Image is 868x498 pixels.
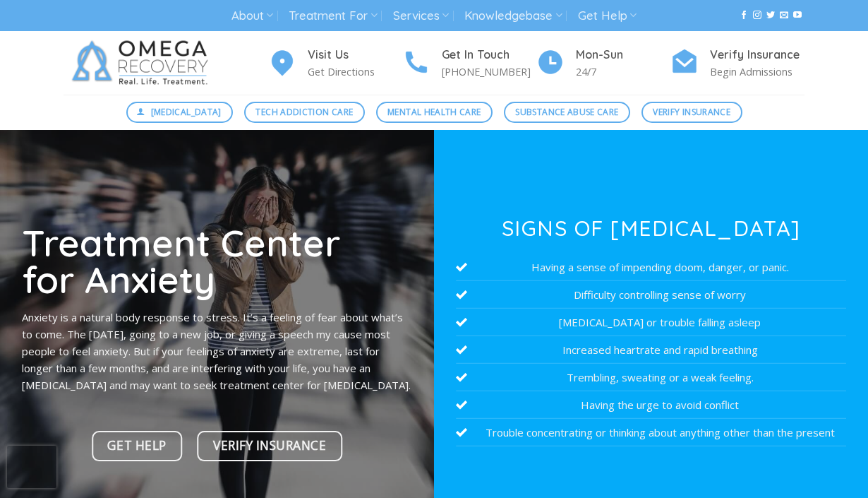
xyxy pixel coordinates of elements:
a: Services [393,3,449,29]
a: [MEDICAL_DATA] [126,102,234,123]
a: Mental Health Care [376,102,493,123]
li: Difficulty controlling sense of worry [456,281,847,309]
h4: Verify Insurance [710,46,804,64]
li: Having the urge to avoid conflict [456,391,847,419]
span: Verify Insurance [213,436,326,456]
span: Substance Abuse Care [515,105,618,119]
a: Visit Us Get Directions [268,46,402,81]
li: Trouble concentrating or thinking about anything other than the present [456,419,847,446]
p: Begin Admissions [710,64,804,80]
span: Tech Addiction Care [255,105,353,119]
li: Increased heartrate and rapid breathing [456,336,847,364]
a: Get Help [92,431,183,461]
a: Treatment For [289,3,377,29]
img: Omega Recovery [64,31,222,95]
a: About [231,3,273,29]
h3: Signs of [MEDICAL_DATA] [456,218,847,239]
a: Get In Touch [PHONE_NUMBER] [402,46,536,81]
a: Tech Addiction Care [244,102,365,123]
li: [MEDICAL_DATA] or trouble falling asleep [456,309,847,336]
a: Verify Insurance [198,431,343,461]
a: Send us an email [780,11,788,20]
a: Verify Insurance Begin Admissions [670,46,804,81]
a: Substance Abuse Care [504,102,630,123]
span: [MEDICAL_DATA] [151,105,222,119]
h4: Visit Us [308,46,402,64]
a: Knowledgebase [464,3,562,29]
h4: Mon-Sun [576,46,670,64]
a: Follow on Instagram [753,11,761,20]
p: 24/7 [576,64,670,80]
a: Follow on Facebook [740,11,748,20]
a: Follow on YouTube [793,11,802,20]
iframe: reCAPTCHA [7,446,56,488]
p: Get Directions [308,64,402,80]
a: Get Help [578,3,637,29]
a: Follow on Twitter [766,11,775,20]
li: Trembling, sweating or a weak feeling. [456,364,847,391]
li: Having a sense of impending doom, danger, or panic. [456,254,847,281]
a: Verify Insurance [641,102,742,123]
h1: Treatment Center for Anxiety [22,224,413,298]
span: Verify Insurance [653,105,730,119]
span: Mental Health Care [387,105,481,119]
p: Anxiety is a natural body response to stress. It’s a feeling of fear about what’s to come. The [D... [22,309,413,393]
h4: Get In Touch [442,46,536,64]
span: Get Help [107,436,166,456]
p: [PHONE_NUMBER] [442,64,536,80]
